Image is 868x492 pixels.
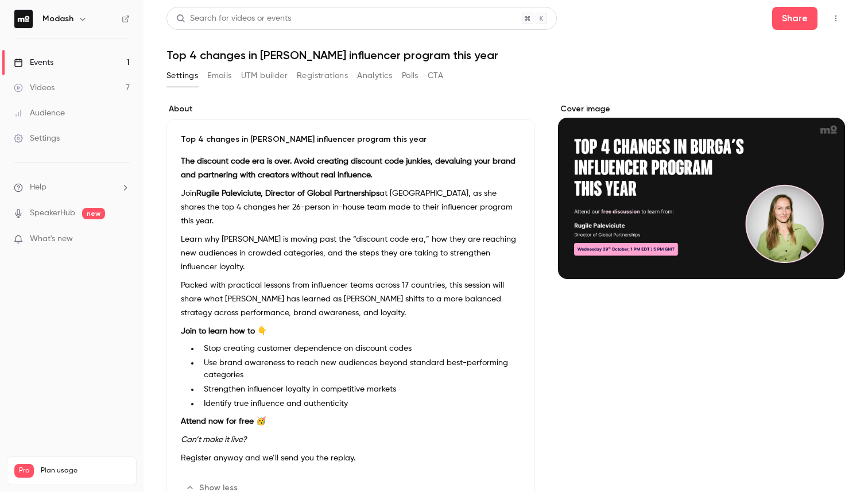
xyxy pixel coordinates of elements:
label: Cover image [558,103,845,115]
div: Settings [14,133,60,144]
span: Plan usage [41,466,129,475]
button: Settings [166,67,198,85]
div: Audience [14,107,65,119]
p: Top 4 changes in [PERSON_NAME] influencer program this year [181,134,521,145]
p: Register anyway and we’ll send you the replay. [181,451,521,465]
p: Packed with practical lessons from influencer teams across 17 countries, this session will share ... [181,278,521,320]
span: What's new [30,233,73,245]
strong: The discount code era is over. Avoid creating discount code junkies, devaluing your brand and par... [181,157,516,179]
span: new [82,208,105,219]
button: CTA [428,67,443,85]
li: Use brand awareness to reach new audiences beyond standard best-performing categories [199,357,521,381]
label: About [166,103,535,115]
span: Pro [14,464,34,478]
a: SpeakerHub [30,207,75,219]
button: Analytics [357,67,393,85]
section: Cover image [558,103,845,279]
div: Search for videos or events [176,13,291,25]
button: Registrations [297,67,348,85]
strong: Attend now for free 🥳 [181,417,266,425]
h1: Top 4 changes in [PERSON_NAME] influencer program this year [166,48,845,62]
button: Share [772,7,817,30]
li: Strengthen influencer loyalty in competitive markets [199,383,521,396]
iframe: Noticeable Trigger [116,234,130,245]
h6: Modash [42,13,73,25]
img: Modash [14,10,33,28]
button: UTM builder [241,67,288,85]
strong: Join to learn how to 👇 [181,327,267,335]
div: Events [14,57,53,68]
span: Help [30,181,46,193]
em: Can’t make it live? [181,436,247,444]
div: Videos [14,82,55,94]
strong: Rugile Paleviciute, Director of Global Partnerships [196,189,379,197]
p: Join at [GEOGRAPHIC_DATA], as she shares the top 4 changes her 26-person in-house team made to th... [181,187,521,228]
button: Emails [207,67,231,85]
button: Polls [402,67,418,85]
li: Stop creating customer dependence on discount codes [199,343,521,355]
li: help-dropdown-opener [14,181,130,193]
p: Learn why [PERSON_NAME] is moving past the “discount code era,” how they are reaching new audienc... [181,233,521,274]
li: Identify true influence and authenticity [199,398,521,410]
